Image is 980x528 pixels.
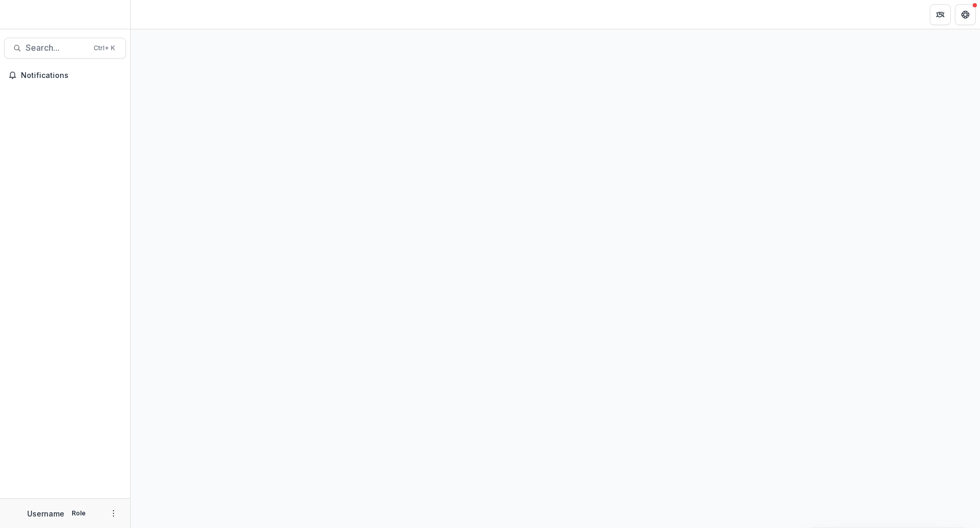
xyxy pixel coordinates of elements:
[955,4,976,25] button: Get Help
[69,509,89,518] p: Role
[4,67,126,84] button: Notifications
[930,4,951,25] button: Partners
[27,508,64,519] p: Username
[4,38,126,59] button: Search...
[26,43,87,53] span: Search...
[107,507,120,520] button: More
[21,71,122,80] span: Notifications
[92,42,117,54] div: Ctrl + K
